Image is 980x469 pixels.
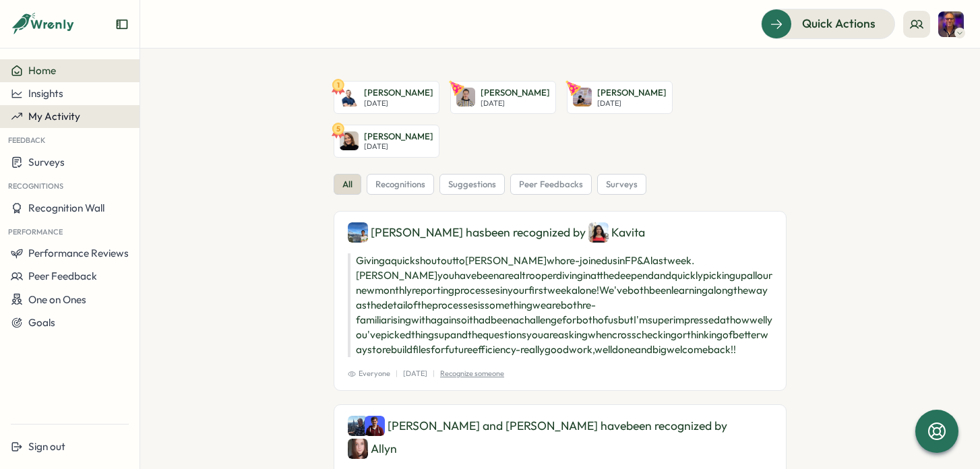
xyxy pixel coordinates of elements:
img: James Nock [340,88,359,106]
p: [PERSON_NAME] [364,87,433,99]
img: Chan-Lee Bond [348,222,368,243]
span: Performance Reviews [28,247,129,259]
a: Leanne Zammit[PERSON_NAME][DATE] [567,81,673,114]
p: [DATE] [364,99,433,108]
p: | [433,368,435,379]
div: [PERSON_NAME] and [PERSON_NAME] have been recognized by [348,416,772,459]
p: [PERSON_NAME] [597,87,667,99]
span: Goals [28,316,55,329]
img: Kavita Thomas [588,222,609,243]
button: Expand sidebar [115,18,129,31]
p: [PERSON_NAME] [481,87,550,99]
button: Quick Actions [761,9,895,38]
span: Peer Feedback [28,270,97,282]
img: Henry Dennis [365,416,385,436]
img: Leanne Zammit [573,88,592,106]
span: peer feedbacks [519,179,583,191]
span: My Activity [28,110,80,123]
span: Sign out [28,440,65,453]
span: all [342,179,353,191]
p: [DATE] [481,99,550,108]
span: suggestions [448,179,496,191]
img: Lauren Sampayo [456,88,475,106]
a: Lauren Sampayo[PERSON_NAME][DATE] [450,81,556,114]
span: Everyone [348,368,390,379]
span: surveys [606,179,638,191]
span: Recognition Wall [28,201,104,214]
img: Adrian Pearcey [938,11,964,37]
p: Recognize someone [440,368,504,379]
div: Allyn [348,439,397,459]
p: | [396,368,398,379]
img: Hannah Dempster [340,131,359,150]
span: Surveys [28,156,65,168]
p: [DATE] [403,368,427,379]
span: Home [28,64,56,77]
span: recognitions [375,179,425,191]
div: [PERSON_NAME] has been recognized by [348,222,772,243]
p: Giving a quick shout out to [PERSON_NAME] who re-joined us in FP&A last week. [PERSON_NAME] you h... [348,253,772,357]
p: [DATE] [597,99,667,108]
p: [PERSON_NAME] [364,131,433,143]
span: Insights [28,87,63,100]
img: Alex Marshall [348,416,368,436]
text: 5 [336,123,340,133]
a: 1James Nock[PERSON_NAME][DATE] [334,81,439,114]
div: Kavita [588,222,645,243]
span: Quick Actions [802,15,876,32]
img: Allyn Neal [348,439,368,459]
a: 5Hannah Dempster[PERSON_NAME][DATE] [334,125,439,158]
p: [DATE] [364,142,433,151]
text: 1 [337,80,340,90]
span: One on Ones [28,293,86,306]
